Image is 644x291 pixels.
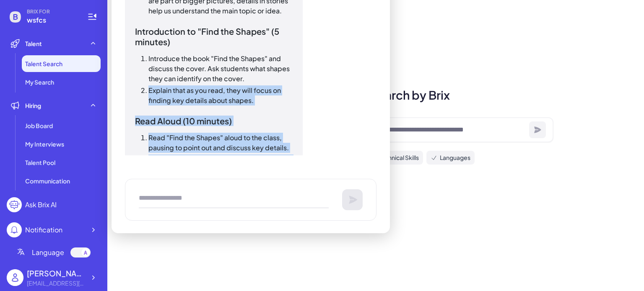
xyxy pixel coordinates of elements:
span: BRIX FOR [27,8,77,15]
span: My Search [25,78,54,86]
span: Talent [25,39,42,48]
div: Ask Brix AI [25,200,57,210]
span: My Interviews [25,140,64,148]
span: Language [32,247,64,258]
span: Communication [25,177,70,185]
span: Technical Skills [379,153,419,162]
span: Talent Search [25,59,62,68]
div: Notification [25,225,62,235]
span: Languages [440,153,470,162]
img: user_logo.png [7,269,23,286]
div: delapp [27,268,86,279]
span: Hiring [25,101,41,110]
span: Talent Pool [25,158,55,167]
div: freichdelapp@wsfcs.k12.nc.us [27,279,86,288]
span: Job Board [25,121,53,130]
span: wsfcs [27,15,77,25]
